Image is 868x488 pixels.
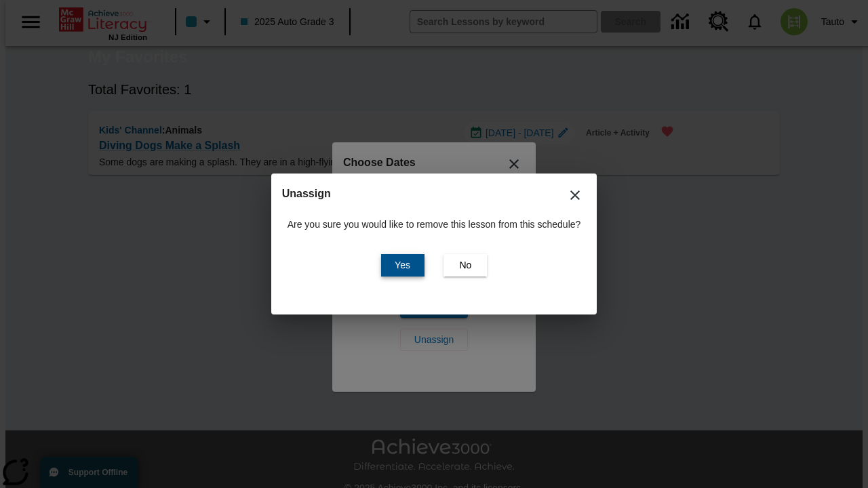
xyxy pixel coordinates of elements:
[282,184,587,203] h2: Unassign
[559,179,591,211] button: Close
[395,258,410,272] span: Yes
[381,254,425,277] button: Yes
[459,258,471,272] span: No
[443,254,487,277] button: No
[288,218,581,232] p: Are you sure you would like to remove this lesson from this schedule?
